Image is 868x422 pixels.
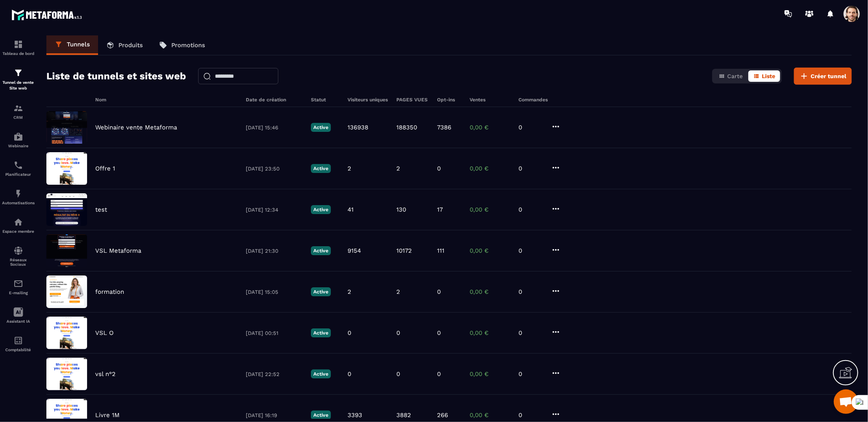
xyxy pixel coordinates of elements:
span: Créer tunnel [811,72,846,80]
p: 0,00 € [470,124,510,131]
p: E-mailing [2,291,35,295]
img: social-network [13,246,23,256]
p: Planificateur [2,172,35,177]
p: CRM [2,115,35,120]
p: 0,00 € [470,247,510,254]
button: Carte [714,70,748,82]
a: social-networksocial-networkRéseaux Sociaux [2,240,35,273]
p: 0 [396,370,400,378]
p: [DATE] 15:05 [246,289,303,295]
img: image [46,234,87,267]
p: 0 [518,247,543,254]
p: VSL Metaforma [95,247,141,254]
p: 0 [518,411,543,419]
p: 17 [437,206,443,213]
img: image [46,276,87,308]
span: Carte [727,73,743,79]
p: Automatisations [2,201,35,205]
img: image [46,193,87,226]
p: 3882 [396,411,411,419]
p: 0 [518,165,543,172]
span: Liste [762,73,775,79]
p: [DATE] 12:34 [246,207,303,213]
p: Active [311,246,331,255]
img: image [46,111,87,144]
h6: Nom [95,97,238,103]
img: image [46,317,87,349]
p: 0,00 € [470,165,510,172]
a: formationformationCRM [2,97,35,126]
img: image [46,358,87,390]
p: 0 [518,124,543,131]
p: Tunnel de vente Site web [2,80,35,91]
p: Active [311,287,331,296]
p: 130 [396,206,406,213]
p: Webinaire vente Metaforma [95,124,177,131]
a: formationformationTableau de bord [2,33,35,62]
p: Assistant IA [2,319,35,324]
h6: Ventes [470,97,510,103]
p: 0 [437,370,441,378]
p: 10172 [396,247,412,254]
p: 41 [348,206,354,213]
p: 0 [518,288,543,295]
p: [DATE] 21:30 [246,248,303,254]
p: 136938 [348,124,368,131]
p: Active [311,328,331,337]
p: vsl n°2 [95,370,116,378]
img: formation [13,103,23,113]
p: [DATE] 22:52 [246,371,303,377]
h6: Opt-ins [437,97,461,103]
p: 0 [437,329,441,337]
p: test [95,206,107,213]
p: 0 [518,370,543,378]
p: 2 [348,165,351,172]
p: Active [311,370,331,378]
p: Tunnels [67,41,90,48]
h6: PAGES VUES [396,97,429,103]
p: 0,00 € [470,329,510,337]
a: Assistant IA [2,301,35,330]
img: accountant [13,336,23,345]
h6: Commandes [518,97,548,103]
p: 0 [437,288,441,295]
img: scheduler [13,160,23,170]
p: 3393 [348,411,362,419]
a: automationsautomationsEspace membre [2,211,35,240]
img: email [13,279,23,289]
h6: Statut [311,97,339,103]
h6: Date de création [246,97,303,103]
img: formation [13,68,23,78]
p: 0 [396,329,400,337]
p: 0 [348,370,351,378]
p: Active [311,205,331,214]
p: Active [311,164,331,173]
p: Livre 1M [95,411,120,419]
h2: Liste de tunnels et sites web [46,68,186,84]
p: Produits [118,42,143,49]
p: 0 [437,165,441,172]
h6: Visiteurs uniques [348,97,388,103]
p: 188350 [396,124,417,131]
p: [DATE] 23:50 [246,166,303,172]
img: automations [13,189,23,199]
p: 0,00 € [470,288,510,295]
a: schedulerschedulerPlanificateur [2,154,35,183]
a: formationformationTunnel de vente Site web [2,62,35,97]
p: Promotions [171,42,205,49]
p: formation [95,288,124,295]
p: 0,00 € [470,411,510,419]
button: Liste [748,70,780,82]
p: 0,00 € [470,370,510,378]
button: Créer tunnel [794,68,852,85]
p: Active [311,411,331,420]
p: Webinaire [2,144,35,148]
p: 111 [437,247,444,254]
p: [DATE] 00:51 [246,330,303,336]
p: Offre 1 [95,165,115,172]
img: automations [13,132,23,142]
p: 0 [518,206,543,213]
p: 2 [396,288,400,295]
img: formation [13,39,23,49]
p: 9154 [348,247,361,254]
